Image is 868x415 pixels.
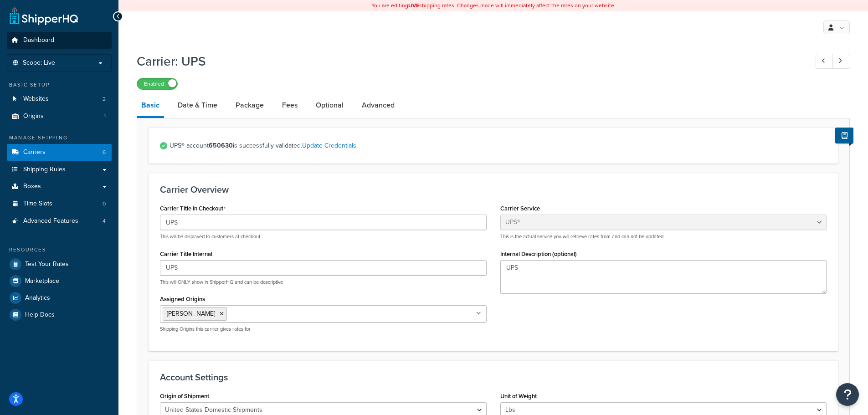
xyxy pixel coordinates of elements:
span: Boxes [23,183,41,190]
span: [PERSON_NAME] [167,309,215,318]
button: Show Help Docs [835,128,853,143]
span: 0 [103,200,106,208]
label: Unit of Weight [500,393,537,400]
a: Dashboard [7,32,112,49]
span: Time Slots [23,200,52,208]
a: Advanced [357,94,399,116]
span: Websites [23,95,49,103]
span: UPS® account is successfully validated. [169,139,827,152]
a: Marketplace [7,273,112,289]
a: Time Slots0 [7,195,112,212]
a: Help Docs [7,307,112,323]
span: Dashboard [23,36,54,44]
span: Marketplace [25,277,59,285]
a: Date & Time [173,94,222,116]
p: This will ONLY show in ShipperHQ and can be descriptive [160,279,487,286]
div: Basic Setup [7,81,112,89]
span: Origins [23,113,44,120]
a: Fees [277,94,302,116]
li: Origins [7,108,112,125]
span: 6 [103,149,106,156]
a: Test Your Rates [7,256,112,272]
span: 2 [103,95,106,103]
span: Shipping Rules [23,166,66,174]
a: Next Record [832,54,850,69]
button: Open Resource Center [836,383,859,406]
h3: Account Settings [160,372,827,382]
span: 4 [103,217,106,225]
strong: 650630 [209,141,233,150]
span: Help Docs [25,311,55,319]
p: This is the actual service you will retrieve rates from and can not be updated [500,233,827,240]
textarea: UPS [500,260,827,294]
li: Time Slots [7,195,112,212]
a: Package [231,94,268,116]
label: Carrier Title Internal [160,251,212,257]
a: Origins1 [7,108,112,125]
h1: Carrier: UPS [137,52,799,70]
span: Advanced Features [23,217,78,225]
label: Assigned Origins [160,296,205,302]
div: Manage Shipping [7,134,112,142]
span: 1 [104,113,106,120]
b: LIVE [408,1,419,10]
li: Websites [7,91,112,108]
a: Carriers6 [7,144,112,161]
p: Shipping Origins this carrier gives rates for [160,326,487,333]
li: Advanced Features [7,213,112,230]
span: Scope: Live [23,59,55,67]
h3: Carrier Overview [160,184,827,195]
p: This will be displayed to customers at checkout [160,233,487,240]
a: Advanced Features4 [7,213,112,230]
label: Enabled [137,78,177,89]
a: Analytics [7,290,112,306]
a: Shipping Rules [7,161,112,178]
label: Origin of Shipment [160,393,209,400]
span: Analytics [25,294,50,302]
li: Carriers [7,144,112,161]
a: Previous Record [816,54,833,69]
a: Update Credentials [302,141,356,150]
label: Carrier Service [500,205,540,212]
span: Test Your Rates [25,261,69,268]
a: Boxes [7,178,112,195]
a: Websites2 [7,91,112,108]
label: Carrier Title in Checkout [160,205,226,212]
span: Carriers [23,149,46,156]
div: Resources [7,246,112,254]
label: Internal Description (optional) [500,251,577,257]
a: Optional [311,94,348,116]
a: Basic [137,94,164,118]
